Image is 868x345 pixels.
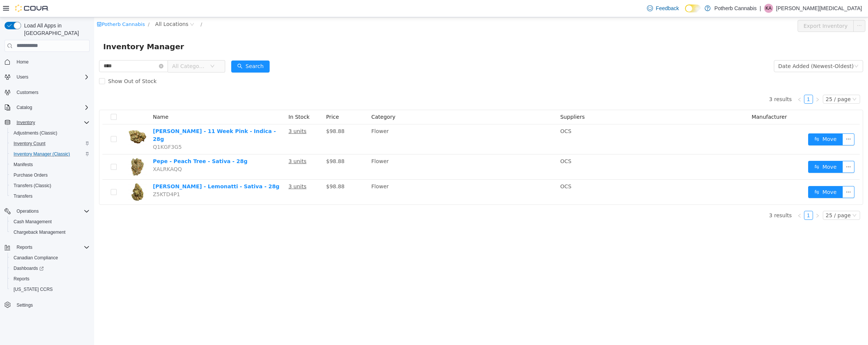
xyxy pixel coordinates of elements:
[657,97,693,103] span: Manufacturer
[17,302,33,308] span: Settings
[11,253,90,262] span: Canadian Compliance
[11,217,90,226] span: Cash Management
[714,144,749,156] button: icon: swapMove
[2,56,93,67] button: Home
[466,141,477,147] span: OCS
[14,118,90,127] span: Inventory
[701,77,710,86] li: Previous Page
[14,73,90,82] span: Users
[14,172,48,178] span: Purchase Orders
[8,180,93,191] button: Transfers (Classic)
[14,141,46,147] span: Inventory Count
[732,194,757,202] div: 25 / page
[8,159,93,170] button: Manifests
[8,149,93,159] button: Inventory Manager (Classic)
[11,285,56,294] a: [US_STATE] CCRS
[2,117,93,128] button: Inventory
[11,192,35,201] a: Transfers
[61,3,94,11] span: All Locations
[710,194,719,202] a: 1
[14,57,32,67] a: Home
[466,97,491,103] span: Suppliers
[11,217,55,226] a: Cash Management
[710,77,719,86] li: 1
[11,150,73,159] a: Inventory Manager (Classic)
[11,160,36,169] a: Manifests
[721,196,726,201] i: icon: right
[14,88,90,97] span: Customers
[748,144,760,156] button: icon: ellipsis
[59,141,153,147] a: Pepe - Peach Tree - Sativa - 28g
[17,120,35,126] span: Inventory
[232,97,245,103] span: Price
[685,5,701,12] input: Dark Mode
[54,4,55,10] span: /
[59,127,88,133] span: Q1KGF3G5
[3,5,8,9] i: icon: shop
[8,284,93,295] button: [US_STATE] CCRS
[274,107,463,137] td: Flower
[274,137,463,162] td: Flower
[14,162,33,168] span: Manifests
[8,227,93,238] button: Chargeback Management
[2,102,93,113] button: Catalog
[11,228,90,237] span: Chargeback Management
[11,192,90,201] span: Transfers
[116,47,121,52] i: icon: down
[14,103,90,112] span: Catalog
[11,129,60,138] a: Adjustments (Classic)
[14,300,90,309] span: Settings
[15,5,49,12] img: Cova
[748,116,760,128] button: icon: ellipsis
[11,274,32,283] a: Reports
[748,169,760,181] button: icon: ellipsis
[8,138,93,149] button: Inventory Count
[703,3,760,15] button: Export Inventory
[466,166,477,172] span: OCS
[8,263,93,274] a: Dashboards
[11,181,54,190] a: Transfers (Classic)
[106,4,108,10] span: /
[732,78,757,86] div: 25 / page
[14,73,31,82] button: Users
[59,111,182,125] a: [PERSON_NAME] - 11 Week Pink - Indica - 28g
[14,207,90,216] span: Operations
[59,174,86,180] span: Z5KTD4P1
[11,181,90,190] span: Transfers (Classic)
[14,193,32,199] span: Transfers
[14,219,52,225] span: Cash Management
[8,253,93,263] button: Canadian Compliance
[675,77,697,86] li: 3 results
[675,194,697,203] li: 3 results
[656,5,679,12] span: Feedback
[710,78,719,86] a: 1
[17,74,28,80] span: Users
[8,216,93,227] button: Cash Management
[14,57,90,67] span: Home
[701,194,710,203] li: Previous Page
[14,265,44,271] span: Dashboards
[8,274,93,284] button: Reports
[11,274,90,283] span: Reports
[17,104,32,110] span: Catalog
[17,208,39,214] span: Operations
[21,22,90,37] span: Load All Apps in [GEOGRAPHIC_DATA]
[78,45,112,53] span: All Categories
[2,72,93,82] button: Users
[14,103,35,112] button: Catalog
[14,301,36,310] a: Settings
[274,162,463,187] td: Flower
[14,276,29,282] span: Reports
[5,53,90,330] nav: Complex example
[17,59,29,65] span: Home
[14,286,53,292] span: [US_STATE] CCRS
[11,150,90,159] span: Inventory Manager (Classic)
[17,244,32,250] span: Reports
[14,88,41,97] a: Customers
[11,160,90,169] span: Manifests
[14,229,66,235] span: Chargeback Management
[11,228,69,237] a: Chargeback Management
[194,141,212,147] u: 3 units
[232,141,250,147] span: $98.88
